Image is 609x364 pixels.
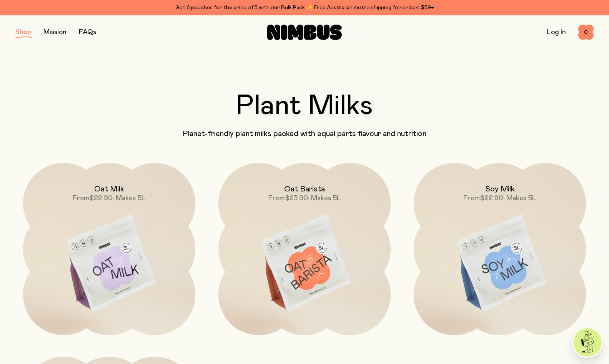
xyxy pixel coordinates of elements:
[218,163,391,335] a: Oat BaristaFrom$23.90• Makes 5L
[73,195,89,202] span: From
[113,195,146,202] span: • Makes 5L
[547,29,566,36] a: Log In
[463,195,480,202] span: From
[15,92,594,120] h2: Plant Milks
[503,195,536,202] span: • Makes 5L
[485,184,515,194] h2: Soy Milk
[89,195,113,202] span: $22.90
[284,184,325,194] h2: Oat Barista
[308,195,341,202] span: • Makes 5L
[573,328,602,357] img: agent
[15,3,594,12] div: Get 6 pouches for the price of 5 with our Bulk Pack ✨ Free Australian metro shipping for orders $59+
[79,29,96,36] a: FAQs
[578,25,594,40] button: 0
[23,163,195,335] a: Oat MilkFrom$22.90• Makes 5L
[268,195,285,202] span: From
[43,29,67,36] a: Mission
[94,184,124,194] h2: Oat Milk
[285,195,308,202] span: $23.90
[15,129,594,138] p: Planet-friendly plant milks packed with equal parts flavour and nutrition
[414,163,586,335] a: Soy MilkFrom$22.90• Makes 5L
[480,195,503,202] span: $22.90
